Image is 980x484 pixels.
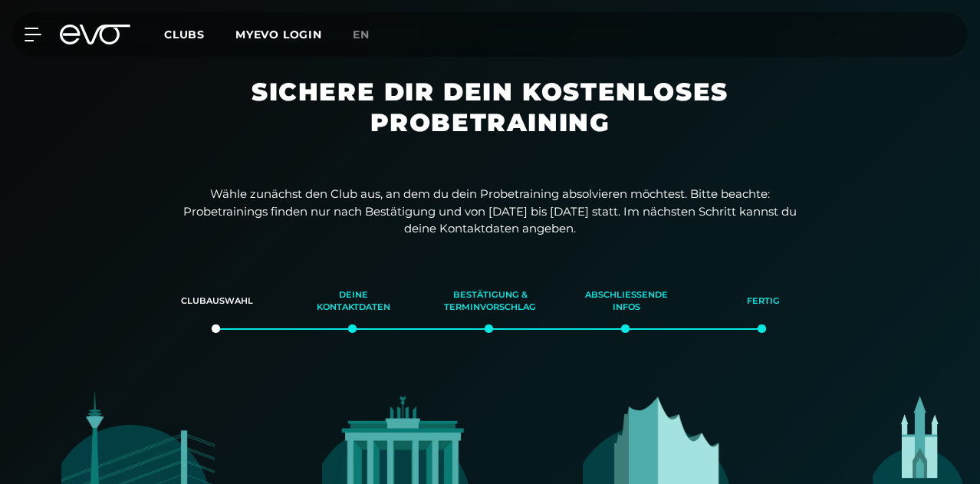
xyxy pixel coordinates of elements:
[353,26,388,44] a: en
[137,77,843,163] h1: Sichere dir dein kostenloses Probetraining
[714,281,812,322] div: Fertig
[235,28,322,41] a: MYEVO LOGIN
[304,281,403,322] div: Deine Kontaktdaten
[353,28,370,41] span: en
[168,281,266,322] div: Clubauswahl
[164,27,235,41] a: Clubs
[441,281,539,322] div: Bestätigung & Terminvorschlag
[164,28,205,41] span: Clubs
[577,281,676,322] div: Abschließende Infos
[183,186,797,238] p: Wähle zunächst den Club aus, an dem du dein Probetraining absolvieren möchtest. Bitte beachte: Pr...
